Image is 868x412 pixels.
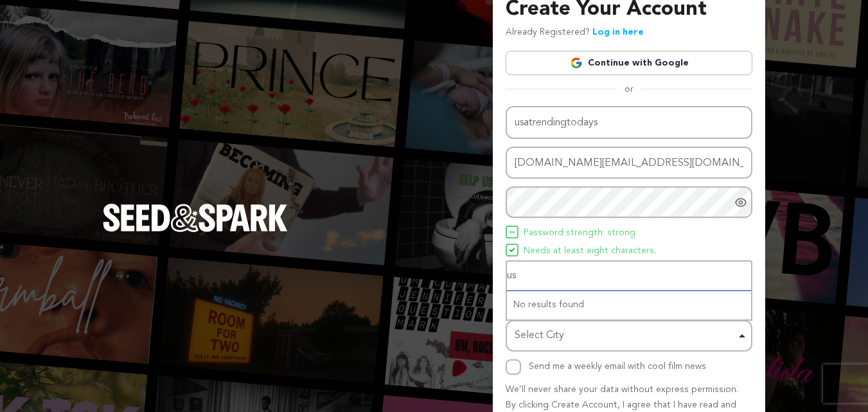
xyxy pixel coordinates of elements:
[734,196,747,209] a: Show password as plain text. Warning: this will display your password on the screen.
[506,25,644,40] p: Already Registered?
[103,204,288,258] a: Seed&Spark Homepage
[515,327,736,345] div: Select City
[506,147,752,179] input: Email address
[524,244,656,259] span: Needs at least eight characters.
[570,57,583,69] img: Google logo
[524,226,635,241] span: Password strength: strong
[103,204,288,232] img: Seed&Spark Logo
[617,83,641,96] span: or
[507,291,751,319] div: No results found
[506,51,752,75] a: Continue with Google
[509,229,515,235] img: Seed&Spark Icon
[592,28,644,37] a: Log in here
[509,247,515,253] img: Seed&Spark Icon
[506,106,752,139] input: Name
[529,362,706,371] label: Send me a weekly email with cool film news
[507,262,751,291] input: Select City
